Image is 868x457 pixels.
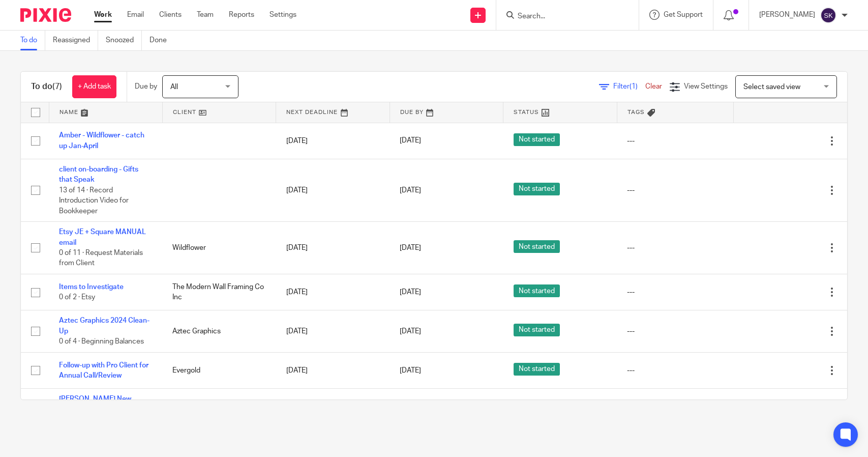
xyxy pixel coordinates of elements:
a: Team [197,10,214,20]
td: [DATE] [276,123,390,159]
div: --- [627,136,723,146]
input: Search [517,12,608,21]
td: Aztec Graphics [162,310,276,352]
div: --- [627,185,723,195]
span: 0 of 4 · Beginning Balances [59,338,144,345]
td: [DATE] [276,352,390,388]
a: + Add task [72,75,116,98]
a: [PERSON_NAME] New Employee Steps [59,395,131,413]
span: Not started [514,363,560,376]
a: Reassigned [53,31,98,50]
span: Filter [613,83,645,90]
span: [DATE] [400,187,421,194]
span: [DATE] [400,244,421,251]
span: Not started [514,324,560,336]
a: client on-boarding - Gifts that Speak [59,166,138,183]
div: --- [627,243,723,253]
a: Clients [159,10,182,20]
a: Etsy JE + Square MANUAL email [59,228,146,246]
td: [DATE] [276,274,390,310]
td: Wildflower [162,222,276,274]
td: Evergold [162,352,276,388]
td: [DATE] [276,222,390,274]
div: --- [627,326,723,336]
span: (1) [630,83,638,90]
h1: To do [31,81,62,92]
a: Items to Investigate [59,283,124,291]
span: 0 of 2 · Etsy [59,294,95,301]
img: svg%3E [820,7,836,23]
span: [DATE] [400,289,421,296]
td: [DATE] [276,310,390,352]
span: Not started [514,133,560,146]
td: [DATE] [276,159,390,221]
a: Done [149,31,174,50]
span: All [170,83,178,91]
span: Select saved view [743,83,800,91]
p: [PERSON_NAME] [759,10,815,20]
span: [DATE] [400,328,421,335]
span: Not started [514,183,560,195]
a: Settings [270,10,296,20]
p: Due by [135,81,157,92]
img: Pixie [20,8,71,22]
span: Tags [627,109,645,115]
a: Reports [229,10,254,20]
div: --- [627,287,723,297]
span: [DATE] [400,367,421,374]
a: Email [127,10,144,20]
a: Follow-up with Pro Client for Annual Call/Review [59,362,148,379]
span: [DATE] [400,137,421,145]
a: Aztec Graphics 2024 Clean-Up [59,317,149,334]
span: 0 of 11 · Request Materials from Client [59,249,143,267]
span: View Settings [684,83,728,90]
a: Amber - Wildflower - catch up Jan-April [59,132,144,149]
span: Not started [514,284,560,297]
a: To do [20,31,45,50]
a: Work [94,10,112,20]
span: Get Support [664,11,703,18]
td: The Modern Wall Framing Co Inc [162,274,276,310]
div: --- [627,365,723,376]
a: Snoozed [106,31,142,50]
td: [DATE] [276,389,390,431]
span: Not started [514,240,560,253]
a: Clear [645,83,662,90]
span: 13 of 14 · Record Introduction Video for Bookkeeper [59,187,129,215]
span: (7) [52,82,62,91]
